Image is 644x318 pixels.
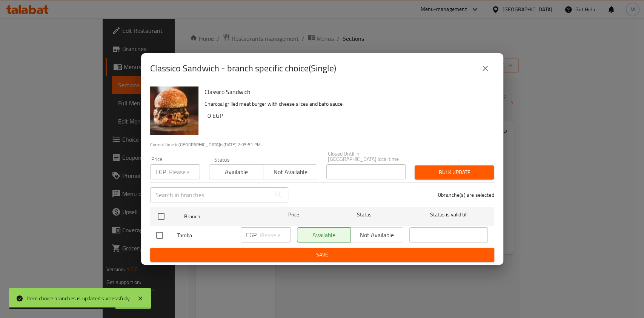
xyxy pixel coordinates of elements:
[269,210,319,219] span: Price
[177,231,235,240] span: Tamba
[212,167,260,178] span: Available
[150,187,271,202] input: Search in branches
[150,62,336,74] h2: Classico Sandwich - branch specific choice(Single)
[263,164,317,179] button: Not available
[184,212,263,221] span: Branch
[155,167,166,176] p: EGP
[266,167,314,178] span: Not available
[150,248,494,262] button: Save
[209,164,263,179] button: Available
[438,191,494,199] p: 0 branche(s) are selected
[150,86,198,135] img: Classico Sandwich
[207,110,488,121] h6: 0 EGP
[204,86,488,97] h6: Classico Sandwich
[421,168,488,177] span: Bulk update
[169,164,200,179] input: Please enter price
[476,59,494,77] button: close
[325,210,403,219] span: Status
[260,227,291,242] input: Please enter price
[156,250,488,259] span: Save
[27,294,130,303] div: Item choice branches is updated successfully
[246,230,257,239] p: EGP
[409,210,488,219] span: Status is valid till
[415,165,494,179] button: Bulk update
[204,99,488,109] p: Charcoal grilled meat burger with cheese slices and bafo sauce.
[150,141,494,148] p: Current time in [GEOGRAPHIC_DATA] is [DATE] 2:05:51 PM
